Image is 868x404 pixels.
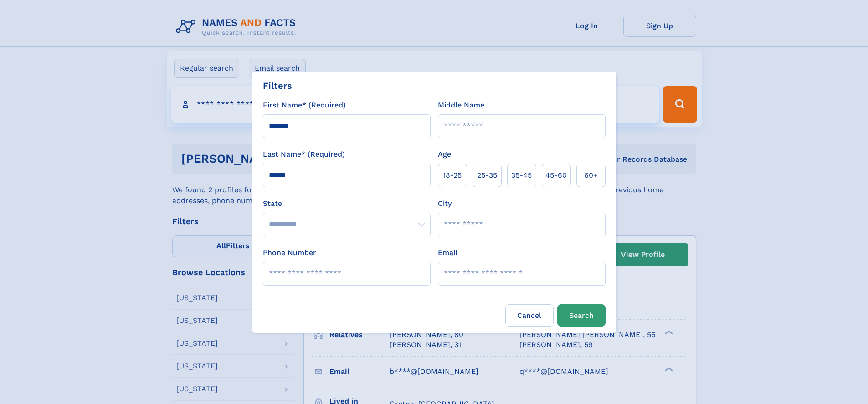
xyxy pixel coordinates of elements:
span: 45‑60 [545,170,567,181]
button: Search [557,304,606,327]
label: Last Name* (Required) [263,149,345,160]
label: Phone Number [263,247,316,258]
span: 25‑35 [477,170,497,181]
label: Age [438,149,451,160]
label: Cancel [505,304,554,327]
div: Filters [263,79,292,92]
label: Middle Name [438,100,484,111]
span: 60+ [584,170,598,181]
span: 18‑25 [443,170,462,181]
span: 35‑45 [511,170,532,181]
label: First Name* (Required) [263,100,346,111]
label: State [263,198,431,209]
label: City [438,198,452,209]
label: Email [438,247,457,258]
